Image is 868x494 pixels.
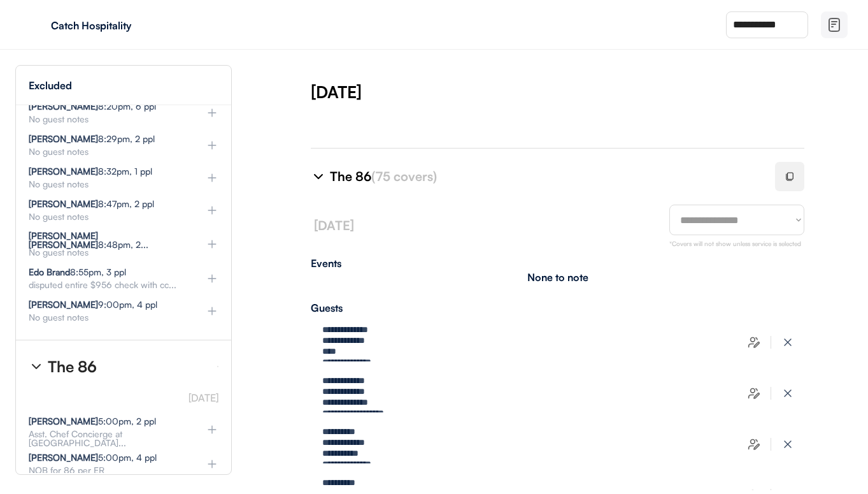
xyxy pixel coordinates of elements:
font: *Covers will not show unless service is selected [669,240,801,247]
div: No guest notes [29,313,185,322]
img: plus%20%281%29.svg [206,458,218,470]
font: [DATE] [314,217,354,233]
img: chevron-right%20%281%29.svg [311,169,326,184]
font: (75 covers) [371,168,437,184]
img: plus%20%281%29.svg [206,272,218,285]
img: plus%20%281%29.svg [206,238,218,251]
strong: [PERSON_NAME] [29,452,98,463]
img: x-close%20%283%29.svg [781,438,794,451]
strong: [PERSON_NAME] [29,133,98,144]
div: Guests [311,303,804,313]
strong: [PERSON_NAME] [29,299,98,310]
div: No guest notes [29,115,185,124]
div: No guest notes [29,180,185,189]
div: The 86 [330,168,760,185]
div: 8:20pm, 6 ppl [29,102,156,111]
div: NOB for 86 per ER [29,466,185,475]
img: users-edit.svg [748,336,760,349]
div: None to note [527,272,588,282]
img: users-edit.svg [748,438,760,451]
img: x-close%20%283%29.svg [781,387,794,400]
div: 8:48pm, 2... [29,231,183,249]
strong: [PERSON_NAME] [29,166,98,177]
div: No guest notes [29,212,185,221]
strong: [PERSON_NAME] [29,198,98,209]
div: 5:00pm, 4 ppl [29,453,157,462]
div: 8:32pm, 1 ppl [29,167,152,176]
img: file-02.svg [827,17,842,33]
img: plus%20%281%29.svg [206,305,218,317]
div: The 86 [48,359,97,374]
img: x-close%20%283%29.svg [781,336,794,349]
div: Catch Hospitality [51,20,211,31]
img: users-edit.svg [748,387,760,400]
strong: Edo Brand [29,266,70,277]
img: chevron-right%20%281%29.svg [29,359,44,374]
div: 9:00pm, 4 ppl [29,300,157,309]
div: No guest notes [29,147,185,156]
div: 8:47pm, 2 ppl [29,200,154,208]
div: 8:55pm, 3 ppl [29,268,126,277]
div: 5:00pm, 2 ppl [29,417,156,426]
div: Asst. Chef Concierge at [GEOGRAPHIC_DATA]... [29,430,185,447]
div: Excluded [29,80,72,91]
img: yH5BAEAAAAALAAAAAABAAEAAAIBRAA7 [25,15,46,35]
img: plus%20%281%29.svg [206,106,218,119]
img: plus%20%281%29.svg [206,423,218,436]
img: plus%20%281%29.svg [206,171,218,184]
div: 8:29pm, 2 ppl [29,134,155,143]
img: plus%20%281%29.svg [206,139,218,152]
div: No guest notes [29,248,185,257]
div: disputed entire $956 check with cc... [29,280,185,289]
strong: [PERSON_NAME] [PERSON_NAME] [29,230,101,250]
font: [DATE] [189,391,218,404]
strong: [PERSON_NAME] [29,101,98,112]
strong: [PERSON_NAME] [29,416,98,426]
div: [DATE] [311,80,868,103]
img: plus%20%281%29.svg [206,204,218,217]
div: Events [311,258,804,268]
